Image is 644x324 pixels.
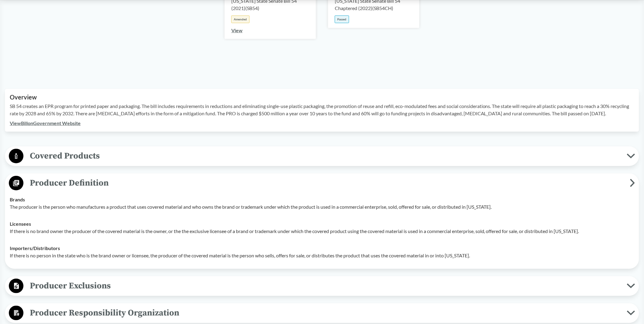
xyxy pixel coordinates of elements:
[10,120,81,126] a: ViewBillonGovernment Website
[7,176,637,191] button: Producer Definition
[10,221,31,227] strong: Licensees
[23,149,627,163] span: Covered Products
[7,278,637,294] button: Producer Exclusions
[23,279,627,293] span: Producer Exclusions
[10,203,634,211] p: The producer is the person who manufactures a product that uses covered material and who owns the...
[23,176,630,190] span: Producer Definition
[10,228,634,235] p: If there is no brand owner the producer of the covered material is the owner, or the the exclusiv...
[10,252,634,259] p: If there is no person in the state who is the brand owner or licensee, the producer of the covere...
[7,305,637,321] button: Producer Responsibility Organization
[10,103,634,117] p: SB 54 creates an EPR program for printed paper and packaging. The bill includes requirements in r...
[335,16,349,23] div: Passed
[10,94,634,101] h2: Overview
[10,245,60,251] strong: Importers/​Distributors
[231,27,243,33] a: View
[231,16,250,23] div: Amended
[23,306,627,320] span: Producer Responsibility Organization
[10,197,25,202] strong: Brands
[7,148,637,164] button: Covered Products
